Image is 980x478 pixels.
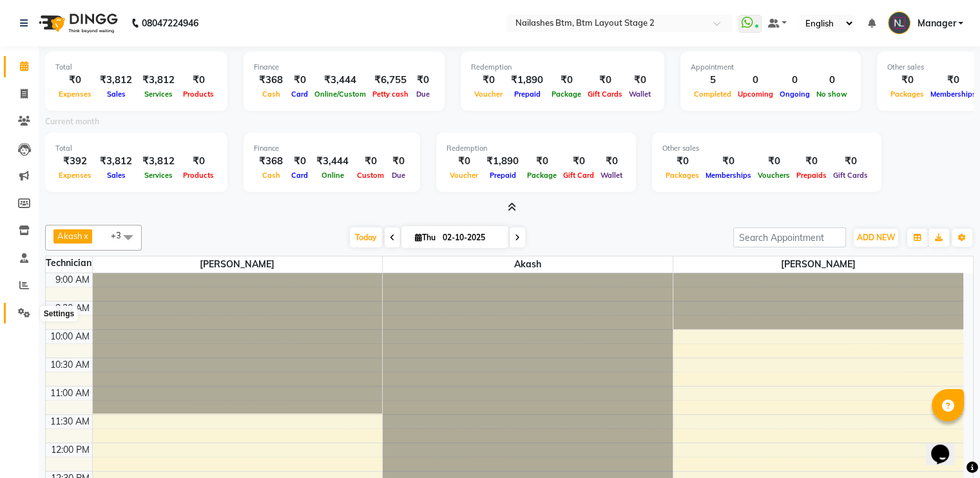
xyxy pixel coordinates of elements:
[311,73,369,88] div: ₹3,444
[46,256,92,270] div: Technician
[662,154,702,169] div: ₹0
[471,90,506,99] span: Voucher
[111,230,131,240] span: +3
[254,62,434,73] div: Finance
[927,90,979,99] span: Memberships
[662,171,702,180] span: Packages
[735,90,776,99] span: Upcoming
[48,358,92,372] div: 10:30 AM
[288,171,311,180] span: Card
[857,233,895,242] span: ADD NEW
[142,5,198,41] b: 08047224946
[626,73,654,88] div: ₹0
[754,154,793,169] div: ₹0
[389,171,408,180] span: Due
[48,330,92,343] div: 10:00 AM
[288,90,311,99] span: Card
[702,154,754,169] div: ₹0
[55,73,95,88] div: ₹0
[104,90,129,99] span: Sales
[48,443,92,457] div: 12:00 PM
[137,154,180,169] div: ₹3,812
[471,62,654,73] div: Redemption
[813,73,850,88] div: 0
[830,171,871,180] span: Gift Cards
[55,62,217,73] div: Total
[888,12,910,34] img: Manager
[180,171,217,180] span: Products
[141,171,176,180] span: Services
[180,90,217,99] span: Products
[887,73,927,88] div: ₹0
[180,154,217,169] div: ₹0
[55,143,217,154] div: Total
[830,154,871,169] div: ₹0
[180,73,217,88] div: ₹0
[754,171,793,180] span: Vouchers
[524,171,560,180] span: Package
[354,171,387,180] span: Custom
[412,233,439,242] span: Thu
[48,387,92,400] div: 11:00 AM
[369,73,412,88] div: ₹6,755
[254,73,288,88] div: ₹368
[137,73,180,88] div: ₹3,812
[447,143,626,154] div: Redemption
[793,154,830,169] div: ₹0
[412,73,434,88] div: ₹0
[511,90,544,99] span: Prepaid
[383,256,673,272] span: Akash
[447,154,481,169] div: ₹0
[486,171,519,180] span: Prepaid
[548,90,584,99] span: Package
[691,62,850,73] div: Appointment
[288,73,311,88] div: ₹0
[702,171,754,180] span: Memberships
[917,17,956,30] span: Manager
[350,227,382,247] span: Today
[354,154,387,169] div: ₹0
[53,301,92,315] div: 9:30 AM
[82,231,88,241] a: x
[48,415,92,428] div: 11:30 AM
[506,73,548,88] div: ₹1,890
[45,116,99,128] label: Current month
[33,5,121,41] img: logo
[311,154,354,169] div: ₹3,444
[735,73,776,88] div: 0
[471,73,506,88] div: ₹0
[673,256,963,272] span: [PERSON_NAME]
[55,154,95,169] div: ₹392
[95,154,137,169] div: ₹3,812
[259,90,283,99] span: Cash
[95,73,137,88] div: ₹3,812
[481,154,524,169] div: ₹1,890
[691,90,735,99] span: Completed
[41,306,77,321] div: Settings
[560,154,597,169] div: ₹0
[776,90,813,99] span: Ongoing
[104,171,129,180] span: Sales
[927,73,979,88] div: ₹0
[597,171,626,180] span: Wallet
[254,143,410,154] div: Finance
[626,90,654,99] span: Wallet
[55,90,95,99] span: Expenses
[55,171,95,180] span: Expenses
[926,426,967,465] iframe: chat widget
[439,228,503,247] input: 2025-10-02
[53,273,92,287] div: 9:00 AM
[691,73,735,88] div: 5
[854,229,898,247] button: ADD NEW
[413,90,433,99] span: Due
[369,90,412,99] span: Petty cash
[813,90,850,99] span: No show
[254,154,288,169] div: ₹368
[887,90,927,99] span: Packages
[311,90,369,99] span: Online/Custom
[662,143,871,154] div: Other sales
[447,171,481,180] span: Voucher
[584,73,626,88] div: ₹0
[141,90,176,99] span: Services
[548,73,584,88] div: ₹0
